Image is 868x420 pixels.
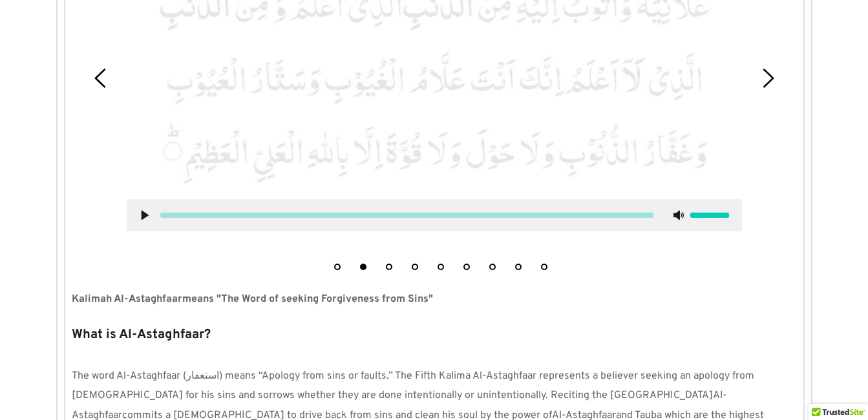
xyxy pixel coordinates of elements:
button: 6 of 9 [463,264,470,270]
button: 3 of 9 [386,264,392,270]
button: 9 of 9 [541,264,547,270]
span: The word Al-Astaghfaar (استغفار) means “Apology from sins or faults.” The Fifth Kalima Al-Astaghf... [72,370,757,402]
button: 7 of 9 [489,264,496,270]
strong: means "The Word of seeking Forgiveness from Sins" [182,293,433,306]
strong: What is Al-Astaghfaar? [72,326,211,343]
button: 5 of 9 [438,264,444,270]
button: 1 of 9 [334,264,341,270]
strong: Kalimah Al-Astaghfaar [72,293,182,306]
button: 2 of 9 [360,264,366,270]
button: 4 of 9 [412,264,418,270]
button: 8 of 9 [515,264,522,270]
